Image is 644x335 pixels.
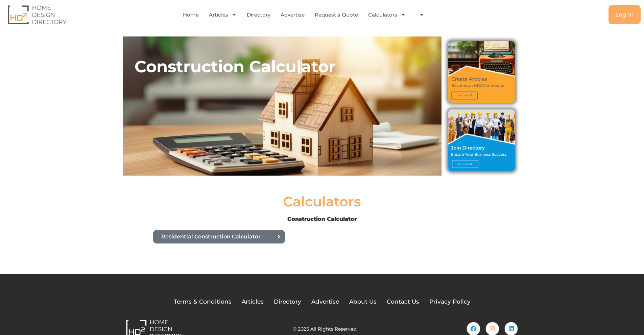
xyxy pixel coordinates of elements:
a: Terms & Conditions [174,298,232,306]
a: About Us [349,298,377,306]
a: Residential Construction Calculator [153,230,285,243]
h2: Construction Calculator [135,56,442,77]
nav: Menu [131,7,481,23]
a: Directory [274,298,301,306]
a: Home [183,7,199,23]
h2: © 2025 All Rights Reserved. [293,327,357,331]
a: Articles [242,298,264,306]
img: Create Articles [448,41,515,103]
span: Residential Construction Calculator [161,234,261,239]
span: Log in [615,12,634,18]
a: Contact Us [387,298,419,306]
b: Construction Calculator [287,216,357,222]
a: Advertise [281,7,305,23]
a: Calculators [368,7,406,23]
img: Join Directory [448,109,515,171]
a: Privacy Policy [429,298,471,306]
a: Directory [247,7,270,23]
a: Articles [209,7,237,23]
h2: Calculators [283,195,361,208]
a: Request a Quote [315,7,358,23]
a: Log in [609,5,641,24]
a: Advertise [311,298,339,306]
